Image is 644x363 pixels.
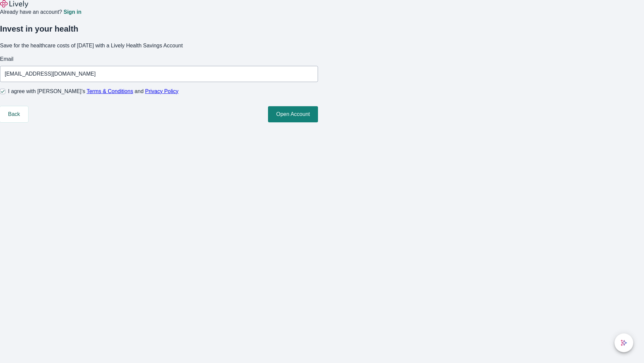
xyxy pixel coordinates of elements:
button: chat [614,333,633,352]
a: Privacy Policy [145,88,179,94]
svg: Lively AI Assistant [621,339,627,346]
a: Sign in [63,9,81,15]
span: I agree with [PERSON_NAME]’s and [8,87,178,95]
button: Open Account [268,106,318,122]
a: Terms & Conditions [87,88,133,94]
